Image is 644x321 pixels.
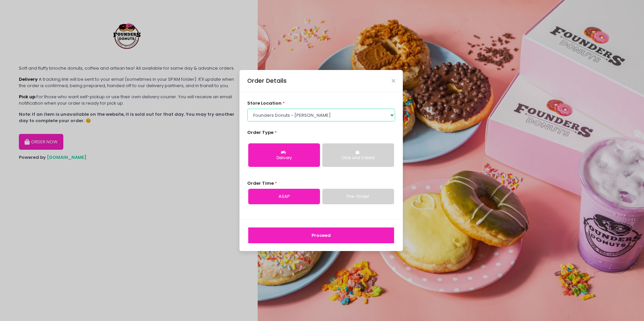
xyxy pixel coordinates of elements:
[327,155,389,161] div: Click and Collect
[322,143,394,167] button: Click and Collect
[247,76,287,85] div: Order Details
[248,227,394,244] button: Proceed
[248,143,320,167] button: Delivery
[392,79,395,82] button: Close
[247,180,274,186] span: Order Time
[322,189,394,204] a: Pre-Order
[248,189,320,204] a: ASAP
[253,155,315,161] div: Delivery
[247,129,273,136] span: Order Type
[247,100,282,106] span: store location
